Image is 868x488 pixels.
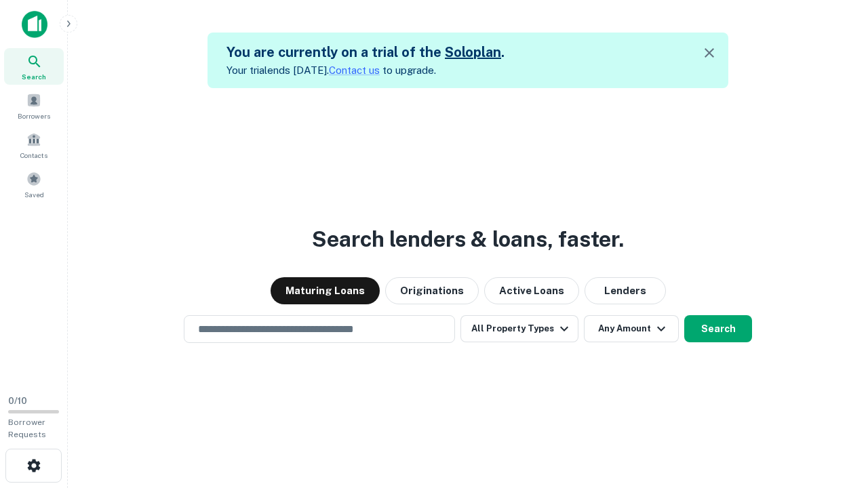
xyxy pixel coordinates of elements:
[226,62,505,79] p: Your trial ends [DATE]. to upgrade.
[312,223,624,256] h3: Search lenders & loans, faster.
[4,127,64,163] a: Contacts
[22,11,47,38] img: capitalize-icon.png
[445,44,501,60] a: Soloplan
[4,87,64,124] a: Borrowers
[800,380,868,445] iframe: Chat Widget
[8,396,27,406] span: 0 / 10
[585,277,666,304] button: Lenders
[4,48,64,85] a: Search
[4,166,64,203] a: Saved
[22,71,46,82] span: Search
[226,42,505,62] h5: You are currently on a trial of the .
[385,277,479,304] button: Originations
[460,315,578,342] button: All Property Types
[8,418,46,439] span: Borrower Requests
[584,315,679,342] button: Any Amount
[484,277,579,304] button: Active Loans
[684,315,752,342] button: Search
[20,150,47,161] span: Contacts
[24,189,44,200] span: Saved
[329,64,380,76] a: Contact us
[271,277,380,304] button: Maturing Loans
[18,110,50,121] span: Borrowers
